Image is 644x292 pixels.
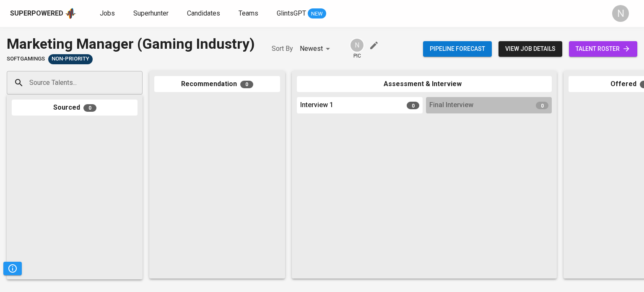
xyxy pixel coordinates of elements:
[350,38,364,60] div: pic
[133,8,170,19] a: Superhunter
[300,100,333,110] span: Interview 1
[297,76,552,92] div: Assessment & Interview
[576,44,631,54] span: talent roster
[12,100,138,116] div: Sourced
[7,34,255,54] div: Marketing Manager (Gaming Industry)
[48,54,93,64] div: Pending Client’s Feedback
[569,41,637,57] a: talent roster
[505,44,556,54] span: view job details
[536,102,548,109] span: 0
[3,262,22,275] button: Pipeline Triggers
[499,41,562,57] button: view job details
[612,5,629,22] div: N
[7,55,45,63] span: SoftGamings
[430,44,485,54] span: Pipeline forecast
[308,10,326,18] span: NEW
[154,76,280,92] div: Recommendation
[277,8,326,19] a: GlintsGPT NEW
[133,9,169,17] span: Superhunter
[83,104,96,112] span: 0
[300,41,333,57] div: Newest
[277,9,306,17] span: GlintsGPT
[239,9,258,17] span: Teams
[100,8,117,19] a: Jobs
[138,82,140,84] button: Open
[350,38,364,53] div: N
[407,102,419,109] span: 0
[48,55,93,63] span: Non-Priority
[239,8,260,19] a: Teams
[272,44,293,54] p: Sort By
[300,44,323,54] p: Newest
[187,8,222,19] a: Candidates
[10,9,63,18] div: Superpowered
[429,100,473,110] span: Final Interview
[10,7,76,20] a: Superpoweredapp logo
[100,9,115,17] span: Jobs
[65,7,76,20] img: app logo
[187,9,220,17] span: Candidates
[423,41,492,57] button: Pipeline forecast
[240,81,253,88] span: 0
